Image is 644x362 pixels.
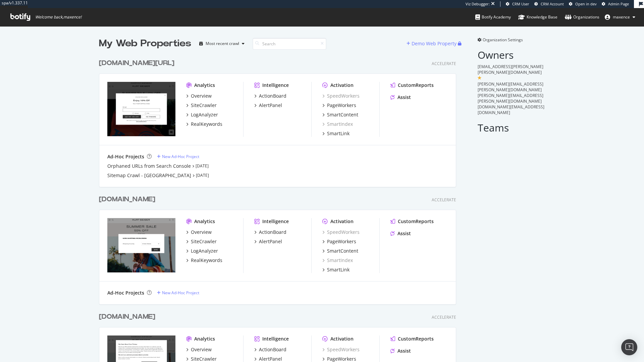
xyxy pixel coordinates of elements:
a: AlertPanel [254,238,282,245]
a: LogAnalyzer [186,248,218,254]
div: Assist [397,348,411,354]
a: [DATE] [196,172,209,178]
div: Ad-Hoc Projects [107,290,144,296]
a: ActionBoard [254,346,286,353]
div: Analytics [194,82,215,89]
a: SmartContent [322,248,358,254]
span: Organization Settings [483,37,523,43]
button: Demo Web Property [407,38,458,49]
a: [DOMAIN_NAME][URL] [99,58,177,68]
div: CustomReports [398,335,434,342]
a: CustomReports [390,82,434,89]
div: CustomReports [398,82,434,89]
a: RealKeywords [186,257,222,264]
a: Assist [390,94,411,101]
div: New Ad-Hoc Project [162,290,199,296]
div: Organizations [565,14,599,20]
span: Open in dev [575,1,597,6]
div: My Web Properties [99,37,191,50]
a: SpeedWorkers [322,229,360,236]
a: Botify Academy [475,8,511,26]
span: [DOMAIN_NAME][EMAIL_ADDRESS][DOMAIN_NAME] [478,104,544,115]
div: Activation [330,335,354,342]
a: SmartLink [322,266,350,273]
a: AlertPanel [254,102,282,109]
div: Intelligence [262,218,289,225]
div: Overview [191,229,212,236]
a: New Ad-Hoc Project [157,154,199,159]
div: Accelerate [432,197,456,203]
span: [PERSON_NAME][EMAIL_ADDRESS][PERSON_NAME][DOMAIN_NAME] [478,81,543,93]
a: ActionBoard [254,93,286,99]
div: PageWorkers [327,102,356,109]
div: AlertPanel [259,238,282,245]
div: Botify Academy [475,14,511,20]
h2: Teams [478,122,545,133]
span: maxence [613,14,630,20]
input: Search [253,38,326,50]
a: Overview [186,346,212,353]
a: SiteCrawler [186,238,217,245]
a: LogAnalyzer [186,111,218,118]
div: SiteCrawler [191,238,217,245]
div: Intelligence [262,82,289,89]
a: Orphaned URLs from Search Console [107,163,191,169]
a: CRM Account [534,1,564,7]
a: SmartIndex [322,121,353,127]
a: Assist [390,348,411,354]
div: Ad-Hoc Projects [107,153,144,160]
a: CRM User [506,1,529,7]
div: SmartContent [327,248,358,254]
span: [EMAIL_ADDRESS][PERSON_NAME][PERSON_NAME][DOMAIN_NAME] [478,64,543,75]
img: https://www.kurtgeiger.mx/ [107,218,175,272]
a: Demo Web Property [407,41,458,46]
div: Assist [397,94,411,101]
div: RealKeywords [191,121,222,127]
a: SmartIndex [322,257,353,264]
span: [PERSON_NAME][EMAIL_ADDRESS][PERSON_NAME][DOMAIN_NAME] [478,93,543,104]
div: [DOMAIN_NAME] [99,195,155,204]
span: Welcome back, maxence ! [35,14,82,20]
a: Overview [186,93,212,99]
div: LogAnalyzer [191,248,218,254]
a: SmartLink [322,130,350,137]
div: SiteCrawler [191,102,217,109]
span: CRM Account [541,1,564,6]
div: Assist [397,230,411,237]
div: PageWorkers [327,238,356,245]
a: PageWorkers [322,102,356,109]
div: Open Intercom Messenger [621,339,637,355]
a: [DATE] [196,163,209,169]
div: Accelerate [432,61,456,66]
div: Viz Debugger: [466,1,490,7]
div: Analytics [194,218,215,225]
a: Sitemap Crawl - [GEOGRAPHIC_DATA] [107,172,191,179]
div: ActionBoard [259,346,286,353]
div: [DOMAIN_NAME] [99,312,155,322]
a: CustomReports [390,218,434,225]
a: Organizations [565,8,599,26]
div: RealKeywords [191,257,222,264]
div: [DOMAIN_NAME][URL] [99,58,174,68]
div: Activation [330,218,354,225]
div: SmartLink [327,130,350,137]
img: www.kurtgeiger.us/ [107,82,175,136]
a: [DOMAIN_NAME] [99,312,158,322]
a: SpeedWorkers [322,346,360,353]
a: SpeedWorkers [322,93,360,99]
button: maxence [599,12,641,22]
div: Knowledge Base [518,14,557,20]
div: LogAnalyzer [191,111,218,118]
button: Most recent crawl [197,38,247,49]
div: CustomReports [398,218,434,225]
a: Admin Page [602,1,629,7]
a: Open in dev [569,1,597,7]
a: Assist [390,230,411,237]
a: Knowledge Base [518,8,557,26]
span: Admin Page [608,1,629,6]
a: RealKeywords [186,121,222,127]
a: SmartContent [322,111,358,118]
